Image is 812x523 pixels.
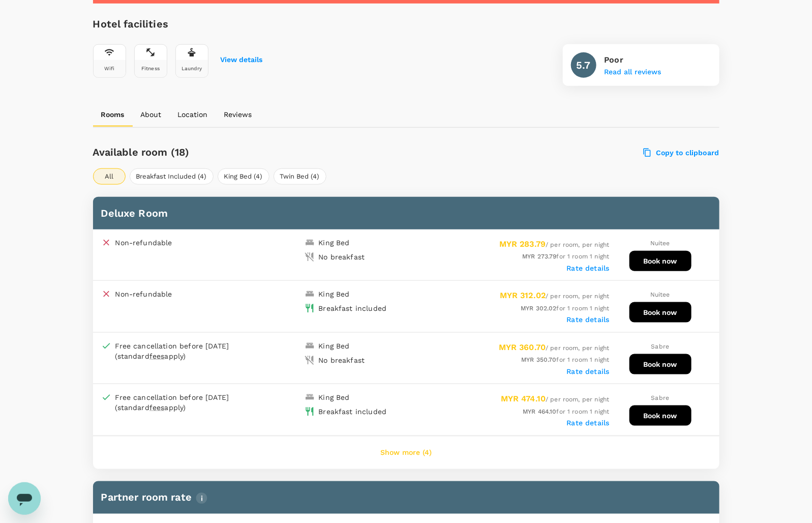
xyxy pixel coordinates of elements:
[101,205,711,221] h6: Deluxe Room
[522,253,557,260] span: MYR 273.79
[605,54,661,66] p: Poor
[305,289,315,299] img: king-bed-icon
[500,290,546,300] span: MYR 312.02
[501,394,546,403] span: MYR 474.10
[605,68,661,76] button: Read all reviews
[93,16,263,32] h6: Hotel facilities
[499,344,610,352] span: / per room, per night
[319,355,365,365] div: No breakfast
[629,302,691,323] button: Book now
[101,489,711,506] h6: Partner room rate
[650,291,670,298] span: Nuitee
[93,168,126,185] button: All
[319,406,387,417] div: Breakfast included
[115,392,253,413] div: Free cancellation before [DATE] (standard apply)
[319,289,350,299] div: King Bed
[104,66,115,71] div: Wifi
[319,238,350,248] div: King Bed
[141,109,162,120] p: About
[644,148,719,157] label: Copy to clipboard
[149,352,165,360] span: fees
[115,289,172,299] p: Non-refundable
[149,403,165,412] span: fees
[500,293,610,300] span: / per room, per night
[629,354,691,374] button: Book now
[218,168,269,185] button: King Bed (4)
[319,392,350,402] div: King Bed
[115,341,253,361] div: Free cancellation before [DATE] (standard apply)
[522,253,609,260] span: for 1 room 1 night
[521,356,557,363] span: MYR 350.70
[521,305,609,312] span: for 1 room 1 night
[130,168,214,185] button: Breakfast Included (4)
[196,492,207,504] img: info-tooltip-icon
[182,66,202,71] div: Laundry
[523,408,609,415] span: for 1 room 1 night
[93,144,457,160] h6: Available room (18)
[567,315,610,324] label: Rate details
[567,419,610,427] label: Rate details
[305,238,315,248] img: king-bed-icon
[305,341,315,351] img: king-bed-icon
[274,168,326,185] button: Twin Bed (4)
[305,392,315,402] img: king-bed-icon
[319,303,387,313] div: Breakfast included
[8,482,41,515] iframe: Button to launch messaging window
[319,341,350,351] div: King Bed
[499,342,546,352] span: MYR 360.70
[115,238,172,248] p: Non-refundable
[224,109,252,120] p: Reviews
[221,56,263,64] button: View details
[501,396,610,403] span: / per room, per night
[319,252,365,262] div: No breakfast
[499,239,546,249] span: MYR 283.79
[629,405,691,426] button: Book now
[651,343,670,350] span: Sabre
[499,241,610,248] span: / per room, per night
[101,109,125,120] p: Rooms
[366,441,446,465] button: Show more (4)
[650,240,670,247] span: Nuitee
[178,109,208,120] p: Location
[567,367,610,375] label: Rate details
[576,57,590,73] h6: 5.7
[651,394,670,401] span: Sabre
[567,264,610,272] label: Rate details
[523,408,557,415] span: MYR 464.10
[521,305,557,312] span: MYR 302.02
[629,251,691,271] button: Book now
[141,66,160,71] div: Fitness
[521,356,609,363] span: for 1 room 1 night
